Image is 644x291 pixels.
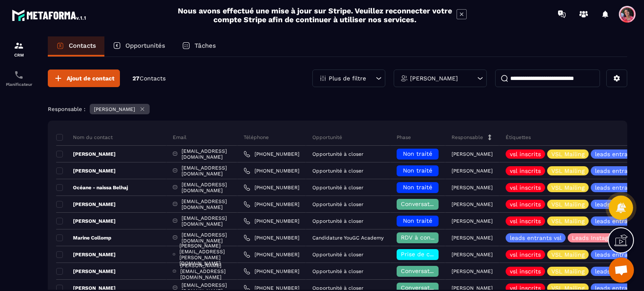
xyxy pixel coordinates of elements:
[551,252,584,258] p: VSL Mailing
[244,134,269,141] p: Téléphone
[2,53,36,57] p: CRM
[452,218,493,224] p: [PERSON_NAME]
[69,42,96,49] p: Contacts
[506,134,531,141] p: Étiquettes
[56,167,116,174] p: [PERSON_NAME]
[56,268,116,275] p: [PERSON_NAME]
[125,42,165,49] p: Opportunités
[56,184,128,191] p: Océane - naissa Belhaj
[401,268,466,274] span: Conversation en cours
[551,185,584,191] p: VSL Mailing
[452,285,493,291] p: [PERSON_NAME]
[510,268,541,274] p: vsl inscrits
[452,268,493,274] p: [PERSON_NAME]
[244,151,299,157] a: [PHONE_NUMBER]
[140,75,166,82] span: Contacts
[329,75,366,81] p: Plus de filtre
[56,251,116,258] p: [PERSON_NAME]
[104,36,174,57] a: Opportunités
[132,75,166,82] p: 27
[244,201,299,208] a: [PHONE_NUMBER]
[48,106,86,112] p: Responsable :
[410,75,458,81] p: [PERSON_NAME]
[14,41,24,51] img: formation
[244,184,299,191] a: [PHONE_NUMBER]
[94,106,135,112] p: [PERSON_NAME]
[572,235,619,241] p: Leads Instagram
[2,34,36,64] a: formationformationCRM
[312,252,364,258] p: Opportunité à closer
[56,201,116,208] p: [PERSON_NAME]
[56,234,112,241] p: Marine Collomp
[2,82,36,87] p: Planificateur
[195,42,216,49] p: Tâches
[452,185,493,191] p: [PERSON_NAME]
[551,168,584,174] p: VSL Mailing
[403,217,432,224] span: Non traité
[609,258,634,283] div: Ouvrir le chat
[401,251,478,258] span: Prise de contact effectuée
[177,6,452,24] h2: Nous avons effectué une mise à jour sur Stripe. Veuillez reconnecter votre compte Stripe afin de ...
[14,70,24,80] img: scheduler
[56,218,116,224] p: [PERSON_NAME]
[403,150,432,157] span: Non traité
[452,134,483,141] p: Responsable
[312,168,364,174] p: Opportunité à closer
[244,268,299,275] a: [PHONE_NUMBER]
[401,201,466,207] span: Conversation en cours
[403,167,432,174] span: Non traité
[510,252,541,258] p: vsl inscrits
[312,134,342,141] p: Opportunité
[312,285,364,291] p: Opportunité à closer
[452,201,493,207] p: [PERSON_NAME]
[551,218,584,224] p: VSL Mailing
[510,218,541,224] p: vsl inscrits
[244,167,299,174] a: [PHONE_NUMBER]
[401,234,455,241] span: RDV à confimer ❓
[173,134,187,141] p: Email
[510,235,561,241] p: leads entrants vsl
[244,234,299,241] a: [PHONE_NUMBER]
[312,151,364,157] p: Opportunité à closer
[56,151,116,157] p: [PERSON_NAME]
[551,285,584,291] p: VSL Mailing
[510,185,541,191] p: vsl inscrits
[67,74,114,82] span: Ajout de contact
[510,168,541,174] p: vsl inscrits
[403,184,432,191] span: Non traité
[510,201,541,207] p: vsl inscrits
[510,151,541,157] p: vsl inscrits
[56,134,113,141] p: Nom du contact
[551,201,584,207] p: VSL Mailing
[397,134,411,141] p: Phase
[312,201,364,207] p: Opportunité à closer
[510,285,541,291] p: vsl inscrits
[312,218,364,224] p: Opportunité à closer
[312,185,364,191] p: Opportunité à closer
[452,235,493,241] p: [PERSON_NAME]
[551,268,584,274] p: VSL Mailing
[244,251,299,258] a: [PHONE_NUMBER]
[2,64,36,93] a: schedulerschedulerPlanificateur
[244,218,299,224] a: [PHONE_NUMBER]
[48,70,120,87] button: Ajout de contact
[12,8,87,23] img: logo
[48,36,104,57] a: Contacts
[174,36,224,57] a: Tâches
[401,284,466,291] span: Conversation en cours
[452,168,493,174] p: [PERSON_NAME]
[551,151,584,157] p: VSL Mailing
[452,252,493,258] p: [PERSON_NAME]
[312,268,364,274] p: Opportunité à closer
[312,235,384,241] p: Candidature YouGC Academy
[452,151,493,157] p: [PERSON_NAME]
